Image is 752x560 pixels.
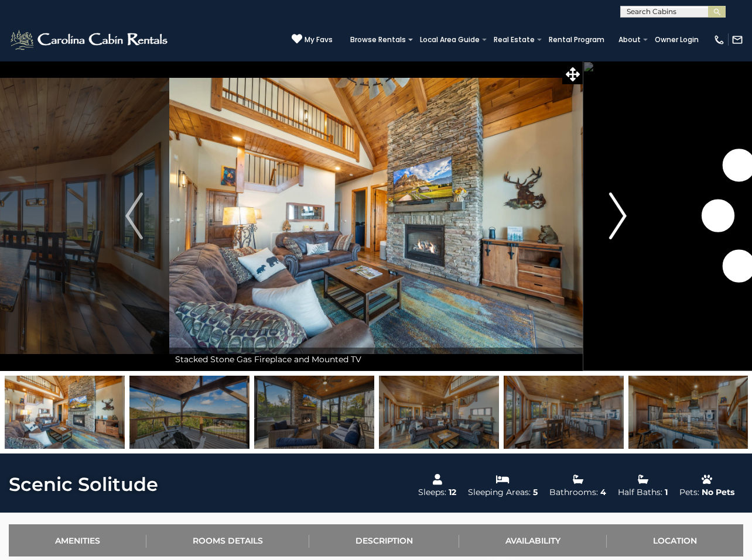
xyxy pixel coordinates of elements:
a: Local Area Guide [414,32,486,48]
button: Previous [99,61,169,371]
a: About [613,32,647,48]
a: Rental Program [543,32,610,48]
div: Stacked Stone Gas Fireplace and Mounted TV [169,348,583,371]
a: Owner Login [649,32,705,48]
a: Real Estate [488,32,541,48]
img: phone-regular-white.png [713,34,725,46]
img: arrow [609,193,627,239]
a: Rooms Details [146,524,309,556]
img: White-1-2.png [9,28,171,51]
img: 169335392 [504,376,624,449]
img: 169335371 [129,376,249,449]
a: My Favs [292,33,333,46]
img: arrow [125,193,143,239]
a: Description [309,524,459,556]
a: Amenities [9,524,146,556]
img: 169335403 [254,376,374,449]
img: 169335395 [628,376,748,449]
span: My Favs [305,35,333,45]
img: 169335394 [379,376,499,449]
a: Availability [459,524,607,556]
button: Next [583,61,653,371]
a: Location [607,524,743,556]
a: Browse Rentals [344,32,412,48]
img: mail-regular-white.png [732,34,743,46]
img: 169335393 [5,376,125,449]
